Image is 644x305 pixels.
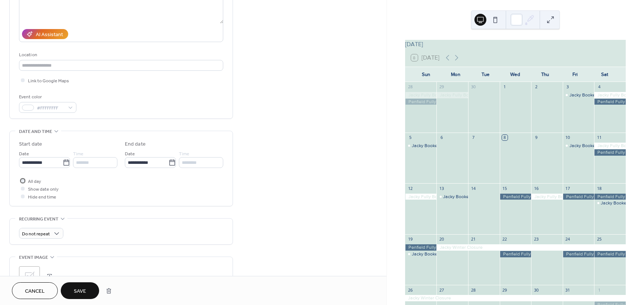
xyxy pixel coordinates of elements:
[439,236,444,242] div: 20
[61,282,99,299] button: Save
[405,194,437,200] div: Jacky Fully Booked
[601,200,637,206] div: Jacky Booked PM
[500,194,531,200] div: Penfield Fully Booked
[569,92,606,98] div: Jacky Booked PM
[439,185,444,191] div: 13
[19,51,222,59] div: Location
[407,287,413,293] div: 26
[19,254,48,261] span: Event image
[500,251,531,257] div: Penfield Fully Booked
[594,251,626,257] div: Penfield Fully Booked
[531,194,563,200] div: Jacky Fully Booked
[502,84,508,90] div: 1
[594,200,626,206] div: Jacky Booked PM
[594,99,626,105] div: Penfield Fully Booked
[594,92,626,98] div: Jacky Fully Booked
[533,287,539,293] div: 30
[596,185,602,191] div: 18
[125,140,146,148] div: End date
[439,135,444,140] div: 6
[471,67,501,82] div: Tue
[73,150,83,158] span: Time
[560,67,590,82] div: Fri
[405,92,437,98] div: Jacky Fully Booked
[563,143,594,149] div: Jacky Booked PM
[565,287,571,293] div: 31
[28,193,56,201] span: Hide end time
[439,84,444,90] div: 29
[594,194,626,200] div: Penfield Fully Booked
[502,185,508,191] div: 15
[470,236,476,242] div: 21
[19,215,59,223] span: Recurring event
[407,135,413,140] div: 5
[436,244,626,251] div: Jacky Winter Closure
[179,150,189,158] span: Time
[569,143,606,149] div: Jacky Booked PM
[530,67,560,82] div: Thu
[37,104,64,112] span: #FFFFFFFF
[596,84,602,90] div: 4
[563,92,594,98] div: Jacky Booked PM
[439,287,444,293] div: 27
[19,93,75,101] div: Event color
[19,150,29,158] span: Date
[12,282,58,299] button: Cancel
[565,185,571,191] div: 17
[596,287,602,293] div: 1
[590,67,620,82] div: Sat
[501,67,530,82] div: Wed
[594,143,626,149] div: Jacky Fully Booked
[74,287,86,295] span: Save
[19,128,52,136] span: Date and time
[563,251,594,257] div: Penfield Fully Booked
[405,143,437,149] div: Jacky Booked AM
[470,185,476,191] div: 14
[565,236,571,242] div: 24
[407,236,413,242] div: 19
[22,29,68,39] button: AI Assistant
[411,67,441,82] div: Sun
[28,178,41,185] span: All day
[125,150,135,158] span: Date
[470,287,476,293] div: 28
[436,92,468,98] div: Jacky Fully Booked
[28,185,59,193] span: Show date only
[412,251,448,257] div: Jacky Booked AM
[596,236,602,242] div: 25
[405,99,437,105] div: Penfield Fully Booked
[407,84,413,90] div: 28
[502,287,508,293] div: 29
[533,185,539,191] div: 16
[594,149,626,156] div: Penfield Fully Booked
[405,40,626,49] div: [DATE]
[407,185,413,191] div: 12
[443,194,479,200] div: Jacky Booked PM
[405,244,437,251] div: Penfield Fully Booked
[565,135,571,140] div: 10
[502,236,508,242] div: 22
[470,84,476,90] div: 30
[22,230,50,238] span: Do not repeat
[565,84,571,90] div: 3
[25,287,45,295] span: Cancel
[533,135,539,140] div: 9
[412,143,448,149] div: Jacky Booked AM
[441,67,471,82] div: Mon
[19,140,42,148] div: Start date
[533,84,539,90] div: 2
[28,77,69,85] span: Link to Google Maps
[533,236,539,242] div: 23
[502,135,508,140] div: 8
[405,251,437,257] div: Jacky Booked AM
[470,135,476,140] div: 7
[596,135,602,140] div: 11
[405,295,626,301] div: Jacky Winter Closure
[563,194,594,200] div: Penfield Fully Booked
[36,31,63,39] div: AI Assistant
[436,194,468,200] div: Jacky Booked PM
[19,266,40,287] div: ;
